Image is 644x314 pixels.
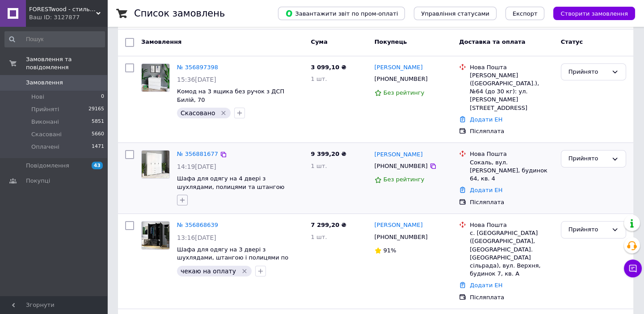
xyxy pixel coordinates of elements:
[373,73,429,85] div: [PHONE_NUMBER]
[134,8,225,19] h1: Список замовлень
[311,222,346,228] span: 7 299,20 ₴
[375,151,423,159] a: [PERSON_NAME]
[26,177,50,185] span: Покупці
[181,109,215,117] span: Скасовано
[470,282,502,289] a: Додати ЕН
[241,268,248,275] svg: Видалити мітку
[285,9,398,17] span: Завантажити звіт по пром-оплаті
[177,175,285,190] a: Шафа для одягу на 4 двері з шухлядами, полицями та штангою
[92,118,104,126] span: 5851
[414,7,497,20] button: Управління статусами
[505,7,545,20] button: Експорт
[421,10,489,17] span: Управління статусами
[92,130,104,138] span: 5660
[177,234,216,241] span: 13:16[DATE]
[470,198,553,206] div: Післяплата
[470,127,553,135] div: Післяплата
[101,93,104,101] span: 0
[141,150,170,179] a: Фото товару
[561,38,583,45] span: Статус
[560,10,628,17] span: Створити замовлення
[311,163,327,169] span: 1 шт.
[553,7,635,20] button: Створити замовлення
[470,71,553,112] div: [PERSON_NAME] ([GEOGRAPHIC_DATA].), №64 (до 30 кг): ул. [PERSON_NAME][STREET_ADDRESS]
[177,64,218,71] a: № 356897398
[29,5,96,13] span: FORESTwood - стильні і сучасні меблі від виробника
[92,143,104,151] span: 1471
[31,93,44,101] span: Нові
[181,268,236,275] span: чекаю на оплату
[177,88,284,103] a: Комод на 3 ящика без ручок з ДСП Билій, 70
[26,55,107,71] span: Замовлення та повідомлення
[311,75,327,82] span: 1 шт.
[177,222,218,228] a: № 356868639
[220,109,227,117] svg: Видалити мітку
[470,159,553,183] div: Сокаль, вул. [PERSON_NAME], будинок 64, кв. 4
[142,151,169,178] img: Фото товару
[141,38,181,45] span: Замовлення
[141,221,170,250] a: Фото товару
[568,225,608,234] div: Прийнято
[88,105,104,113] span: 29165
[177,163,216,170] span: 14:19[DATE]
[383,176,425,183] span: Без рейтингу
[31,143,59,151] span: Оплачені
[470,293,553,301] div: Післяплата
[31,130,62,138] span: Скасовані
[26,162,69,170] span: Повідомлення
[278,7,405,20] button: Завантажити звіт по пром-оплаті
[375,63,423,72] a: [PERSON_NAME]
[459,38,525,45] span: Доставка та оплата
[375,221,423,230] a: [PERSON_NAME]
[470,221,553,229] div: Нова Пошта
[177,151,218,157] a: № 356881677
[470,150,553,158] div: Нова Пошта
[29,13,107,21] div: Ваш ID: 3127877
[142,222,169,249] img: Фото товару
[141,63,170,92] a: Фото товару
[31,105,59,113] span: Прийняті
[470,229,553,278] div: с. [GEOGRAPHIC_DATA] ([GEOGRAPHIC_DATA], [GEOGRAPHIC_DATA]. [GEOGRAPHIC_DATA] сільрада), вул. Вер...
[177,76,216,83] span: 15:36[DATE]
[311,38,328,45] span: Cума
[373,160,429,172] div: [PHONE_NUMBER]
[311,64,346,71] span: 3 099,10 ₴
[177,246,288,269] a: Шафа для одягу на 3 двері з шухлядами, штангою і полицями по праву сторону
[142,64,169,92] img: Фото товару
[92,162,103,169] span: 43
[311,234,327,240] span: 1 шт.
[375,38,407,45] span: Покупець
[31,118,59,126] span: Виконані
[470,187,502,193] a: Додати ЕН
[26,79,63,87] span: Замовлення
[568,67,608,77] div: Прийнято
[544,10,635,17] a: Створити замовлення
[568,154,608,163] div: Прийнято
[470,63,553,71] div: Нова Пошта
[373,231,429,243] div: [PHONE_NUMBER]
[383,247,396,254] span: 91%
[513,10,538,17] span: Експорт
[624,260,642,277] button: Чат з покупцем
[383,89,425,96] span: Без рейтингу
[4,31,105,47] input: Пошук
[470,116,502,123] a: Додати ЕН
[311,151,346,157] span: 9 399,20 ₴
